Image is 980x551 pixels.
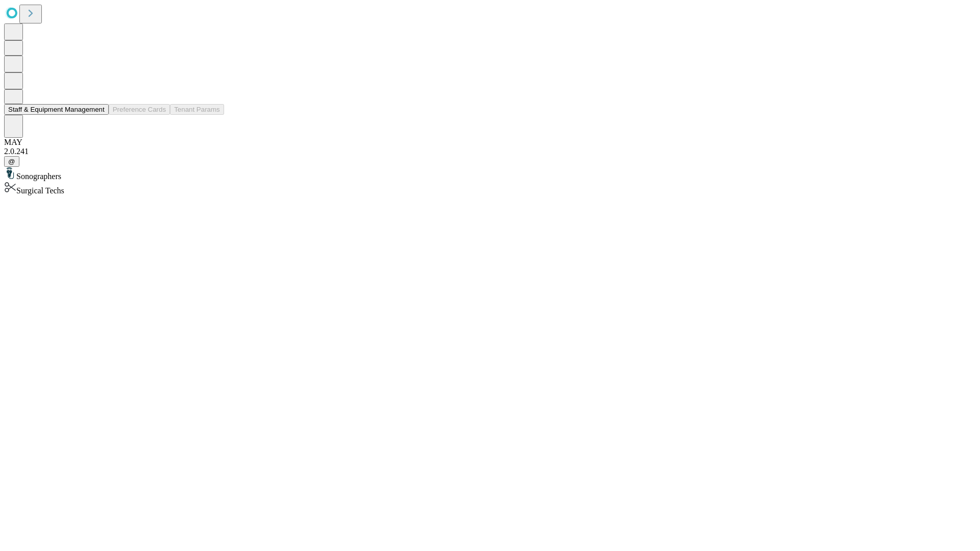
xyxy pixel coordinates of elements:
[4,181,976,195] div: Surgical Techs
[4,147,976,156] div: 2.0.241
[170,104,224,115] button: Tenant Params
[4,138,976,147] div: MAY
[109,104,170,115] button: Preference Cards
[4,156,19,167] button: @
[4,167,976,181] div: Sonographers
[4,104,109,115] button: Staff & Equipment Management
[8,158,15,165] span: @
